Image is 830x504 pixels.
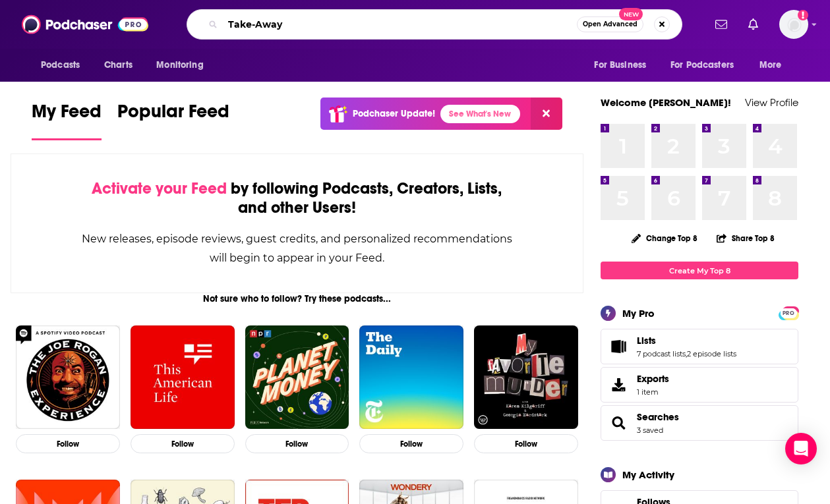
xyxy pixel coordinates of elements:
[637,373,669,385] span: Exports
[687,349,736,358] a: 2 episode lists
[619,8,643,20] span: New
[147,53,220,78] button: open menu
[77,179,517,217] div: by following Podcasts, Creators, Lists, and other Users!
[32,53,97,78] button: open menu
[601,262,798,279] a: Create My Top 8
[32,100,102,140] a: My Feed
[474,434,578,453] button: Follow
[637,335,656,347] span: Lists
[223,14,577,35] input: Search podcasts, credits, & more...
[637,349,686,358] a: 7 podcast lists
[32,100,102,130] span: My Feed
[245,325,349,430] img: Planet Money
[353,108,435,119] p: Podchaser Update!
[104,56,133,74] span: Charts
[605,376,632,394] span: Exports
[662,53,753,78] button: open menu
[359,434,463,453] button: Follow
[594,56,646,74] span: For Business
[637,411,679,423] a: Searches
[779,10,808,39] span: Logged in as jwong
[156,56,203,74] span: Monitoring
[686,349,687,358] span: ,
[11,293,583,304] div: Not sure who to follow? Try these podcasts...
[785,433,817,464] div: Open Intercom Messenger
[96,53,140,78] a: Charts
[41,56,80,74] span: Podcasts
[117,100,229,140] a: Popular Feed
[601,367,798,403] a: Exports
[622,468,674,481] div: My Activity
[637,335,736,347] a: Lists
[781,308,796,318] span: PRO
[77,229,517,267] div: New releases, episode reviews, guest credits, and personalized recommendations will begin to appe...
[16,325,120,430] img: The Joe Rogan Experience
[601,405,798,441] span: Searches
[585,53,663,78] button: open menu
[601,96,731,109] a: Welcome [PERSON_NAME]!
[779,10,808,39] img: User Profile
[16,434,120,453] button: Follow
[359,325,463,430] img: The Daily
[605,337,632,356] a: Lists
[577,16,643,32] button: Open AdvancedNew
[624,230,705,246] button: Change Top 8
[187,9,682,40] div: Search podcasts, credits, & more...
[759,56,782,74] span: More
[798,10,808,20] svg: Add a profile image
[245,434,349,453] button: Follow
[601,329,798,364] span: Lists
[637,426,663,435] a: 3 saved
[779,10,808,39] button: Show profile menu
[670,56,734,74] span: For Podcasters
[117,100,229,130] span: Popular Feed
[745,96,798,109] a: View Profile
[22,12,148,37] img: Podchaser - Follow, Share and Rate Podcasts
[710,13,732,36] a: Show notifications dropdown
[605,414,632,432] a: Searches
[743,13,763,36] a: Show notifications dropdown
[583,21,637,28] span: Open Advanced
[781,308,796,318] a: PRO
[637,387,669,397] span: 1 item
[440,105,520,123] a: See What's New
[131,434,235,453] button: Follow
[622,307,655,320] div: My Pro
[716,225,775,251] button: Share Top 8
[474,325,578,430] img: My Favorite Murder with Karen Kilgariff and Georgia Hardstark
[750,53,798,78] button: open menu
[131,325,235,430] img: This American Life
[92,179,227,198] span: Activate your Feed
